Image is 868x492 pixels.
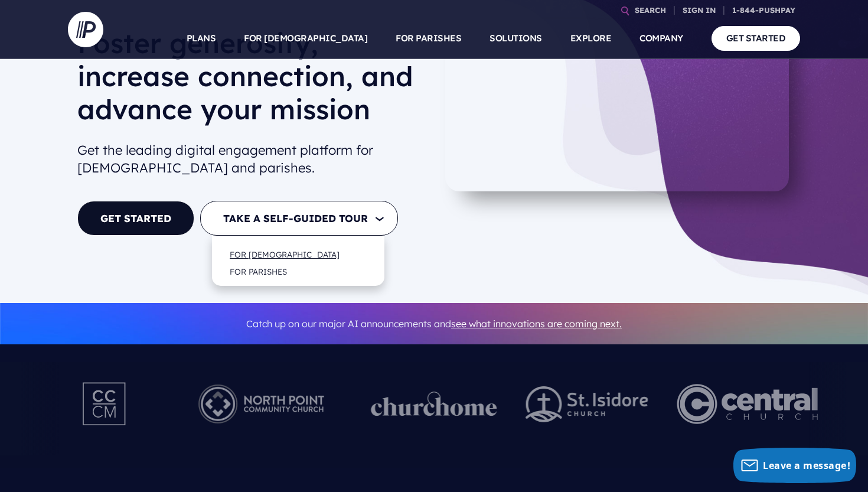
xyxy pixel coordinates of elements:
[733,448,856,483] button: Leave a message!
[451,318,622,330] a: see what innovations are coming next.
[763,459,850,472] span: Leave a message!
[526,386,648,422] img: pp_logos_2
[77,201,194,236] a: GET STARTED
[639,18,683,59] a: COMPANY
[218,258,299,285] a: FOR PARISHES
[244,18,367,59] a: FOR [DEMOGRAPHIC_DATA]
[58,372,152,436] img: Pushpay_Logo__CCM
[490,18,542,59] a: SOLUTIONS
[570,18,612,59] a: EXPLORE
[712,26,801,50] a: GET STARTED
[218,240,351,268] a: FOR [DEMOGRAPHIC_DATA]
[371,392,497,416] img: pp_logos_1
[180,372,342,436] img: Pushpay_Logo__NorthPoint
[677,372,818,436] img: Central Church Henderson NV
[187,18,216,59] a: PLANS
[396,18,461,59] a: FOR PARISHES
[77,27,425,135] h1: Foster generosity, increase connection, and advance your mission
[77,311,791,337] p: Catch up on our major AI announcements and
[200,201,398,236] button: TAKE A SELF-GUIDED TOUR
[77,136,425,183] h2: Get the leading digital engagement platform for [DEMOGRAPHIC_DATA] and parishes.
